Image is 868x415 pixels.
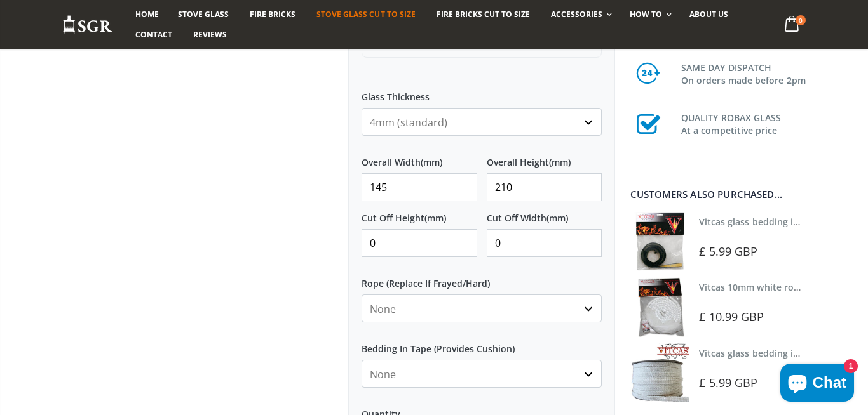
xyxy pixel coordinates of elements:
span: Reviews [193,29,227,40]
span: 0 [796,15,806,25]
span: (mm) [546,213,568,224]
inbox-online-store-chat: Shopify online store chat [776,364,858,405]
span: (mm) [424,213,446,224]
label: Cut Off Height [362,201,477,224]
a: Fire Bricks [240,4,305,25]
label: Overall Width [362,145,477,168]
img: Vitcas stove glass bedding in tape [630,343,689,402]
img: Stove Glass Replacement [62,15,113,36]
span: How To [630,9,662,20]
span: Home [135,9,159,20]
span: (mm) [421,157,442,168]
label: Overall Height [487,145,602,168]
span: Stove Glass [178,9,229,20]
span: Contact [135,29,172,40]
span: (mm) [549,157,571,168]
a: Fire Bricks Cut To Size [427,4,539,25]
span: Accessories [551,9,602,20]
span: £ 10.99 GBP [699,309,764,324]
a: Accessories [541,4,618,25]
img: Vitcas stove glass bedding in tape [630,212,689,271]
a: Stove Glass [168,4,238,25]
label: Bedding In Tape (Provides Cushion) [362,332,602,355]
h3: SAME DAY DISPATCH On orders made before 2pm [681,59,806,87]
span: Fire Bricks [250,9,295,20]
span: Stove Glass Cut To Size [316,9,415,20]
label: Cut Off Width [487,201,602,224]
a: How To [620,4,678,25]
div: Customers also purchased... [630,190,806,199]
a: Home [126,4,168,25]
span: £ 5.99 GBP [699,244,757,259]
a: Reviews [184,25,236,45]
span: Fire Bricks Cut To Size [437,9,530,20]
a: 0 [780,13,806,37]
h3: QUALITY ROBAX GLASS At a competitive price [681,109,806,137]
a: Contact [126,25,182,45]
label: Glass Thickness [362,80,602,103]
a: Stove Glass Cut To Size [307,4,424,25]
a: About us [680,4,738,25]
img: Vitcas white rope, glue and gloves kit 10mm [630,277,689,336]
span: About us [689,9,728,20]
label: Rope (Replace If Frayed/Hard) [362,267,602,289]
span: £ 5.99 GBP [699,375,757,390]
